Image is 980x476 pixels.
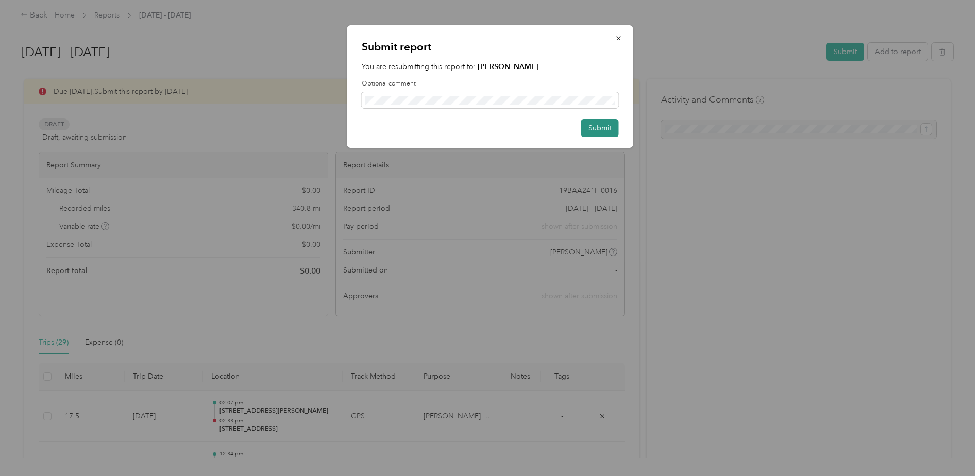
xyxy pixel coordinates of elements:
p: You are resubmitting this report to: [362,61,619,72]
label: Optional comment [362,79,619,89]
p: Submit report [362,40,619,54]
button: Submit [581,119,619,137]
iframe: Everlance-gr Chat Button Frame [922,418,980,476]
strong: [PERSON_NAME] [478,62,538,71]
